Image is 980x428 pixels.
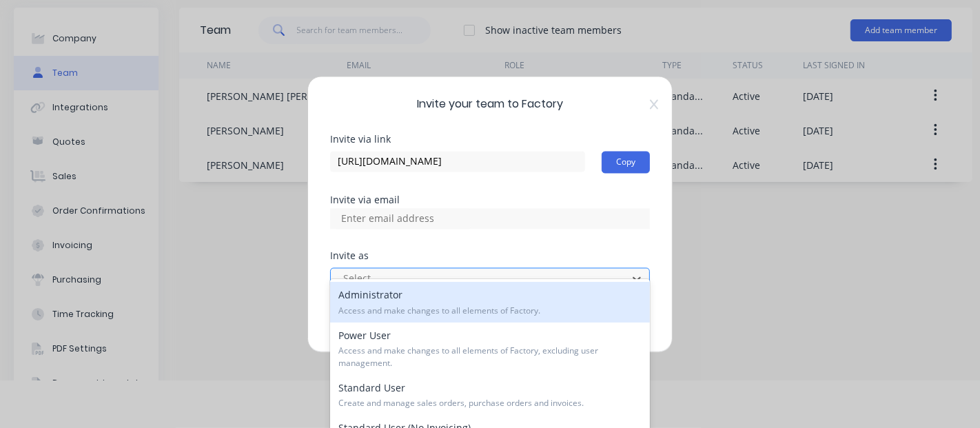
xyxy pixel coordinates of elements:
input: Enter email address [334,208,471,229]
div: Invite as [330,251,650,261]
div: Administrator [330,282,651,322]
span: Access and make changes to all elements of Factory. [338,305,642,317]
button: Copy [602,151,650,173]
span: Invite your team to Factory [330,96,650,112]
div: Invite via email [330,195,650,205]
div: Power User [330,323,651,375]
span: Create and manage sales orders, purchase orders and invoices. [338,397,642,409]
div: Standard User [330,375,651,415]
span: Access and make changes to all elements of Factory, excluding user management. [338,345,642,369]
div: Invite via link [330,134,650,144]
